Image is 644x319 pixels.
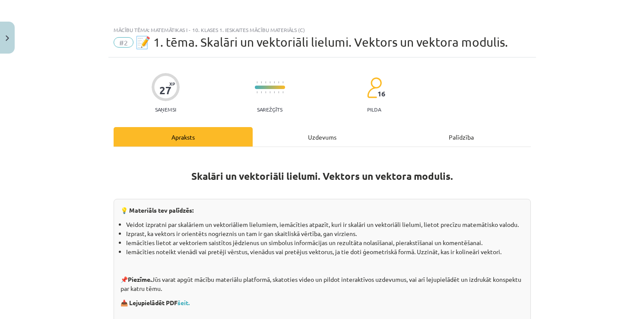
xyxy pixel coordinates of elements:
[126,238,524,247] li: Iemācīties lietot ar vektoriem saistītos jēdzienus un simbolus informācijas un rezultāta nolasīša...
[121,299,191,306] strong: 📥 Lejupielādēt PDF
[257,81,257,83] img: icon-short-line-57e1e144782c952c97e751825c79c345078a6d821885a25fce030b3d8c18986b.svg
[265,81,266,83] img: icon-short-line-57e1e144782c952c97e751825c79c345078a6d821885a25fce030b3d8c18986b.svg
[282,81,283,83] img: icon-short-line-57e1e144782c952c97e751825c79c345078a6d821885a25fce030b3d8c18986b.svg
[126,229,524,238] li: Izprast, ka vektors ir orientēts nogrieznis un tam ir gan skaitliskā vērtība, gan virziens.
[114,127,253,147] div: Apraksts
[270,91,270,93] img: icon-short-line-57e1e144782c952c97e751825c79c345078a6d821885a25fce030b3d8c18986b.svg
[378,90,385,98] span: 16
[367,77,382,99] img: students-c634bb4e5e11cddfef0936a35e636f08e4e9abd3cc4e673bd6f9a4125e45ecb1.svg
[121,206,194,214] strong: 💡 Materiāls tev palīdzēs:
[274,81,275,83] img: icon-short-line-57e1e144782c952c97e751825c79c345078a6d821885a25fce030b3d8c18986b.svg
[257,106,282,112] p: Sarežģīts
[261,91,262,93] img: icon-short-line-57e1e144782c952c97e751825c79c345078a6d821885a25fce030b3d8c18986b.svg
[278,81,279,83] img: icon-short-line-57e1e144782c952c97e751825c79c345078a6d821885a25fce030b3d8c18986b.svg
[6,35,9,41] img: icon-close-lesson-0947bae3869378f0d4975bcd49f059093ad1ed9edebbc8119c70593378902aed.svg
[191,170,453,182] strong: Skalāri un vektoriāli lielumi. Vektors un vektora modulis.
[392,127,531,147] div: Palīdzība
[136,35,508,49] span: 📝 1. tēma. Skalāri un vektoriāli lielumi. Vektors un vektora modulis.
[274,91,275,93] img: icon-short-line-57e1e144782c952c97e751825c79c345078a6d821885a25fce030b3d8c18986b.svg
[261,81,262,83] img: icon-short-line-57e1e144782c952c97e751825c79c345078a6d821885a25fce030b3d8c18986b.svg
[121,275,524,293] p: 📌 Jūs varat apgūt mācību materiālu platformā, skatoties video un pildot interaktīvos uzdevumus, v...
[270,81,270,83] img: icon-short-line-57e1e144782c952c97e751825c79c345078a6d821885a25fce030b3d8c18986b.svg
[126,247,524,256] li: Iemācīties noteikt vienādi vai pretēji vērstus, vienādus vai pretējus vektorus, ja tie doti ģeome...
[169,81,175,86] span: XP
[114,27,531,33] div: Mācību tēma: Matemātikas i - 10. klases 1. ieskaites mācību materiāls (c)
[178,299,190,306] a: šeit.
[114,37,133,48] span: #2
[128,275,152,283] strong: Piezīme.
[126,220,524,229] li: Veidot izpratni par skalāriem un vektoriāliem lielumiem, iemācīties atpazīt, kuri ir skalāri un v...
[159,84,171,96] div: 27
[282,91,283,93] img: icon-short-line-57e1e144782c952c97e751825c79c345078a6d821885a25fce030b3d8c18986b.svg
[265,91,266,93] img: icon-short-line-57e1e144782c952c97e751825c79c345078a6d821885a25fce030b3d8c18986b.svg
[253,127,392,147] div: Uzdevums
[152,106,180,112] p: Saņemsi
[367,106,381,112] p: pilda
[278,91,279,93] img: icon-short-line-57e1e144782c952c97e751825c79c345078a6d821885a25fce030b3d8c18986b.svg
[257,91,257,93] img: icon-short-line-57e1e144782c952c97e751825c79c345078a6d821885a25fce030b3d8c18986b.svg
